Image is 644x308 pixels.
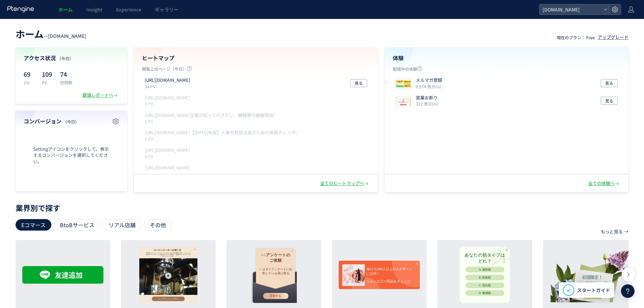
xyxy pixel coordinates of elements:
[16,219,51,231] div: Eコマース
[145,95,190,101] p: https://workid.jp/about/
[60,69,72,79] p: 74
[145,118,278,124] p: 5 PV
[48,32,86,39] span: [DOMAIN_NAME]
[16,27,44,41] span: ホーム
[416,77,442,84] p: メルマガ登録
[145,171,193,176] p: 4 PV
[416,84,442,89] i: 8,974 表示UU
[416,101,438,106] i: 322 表示UU
[155,6,178,13] span: ギャラリー
[350,79,367,87] button: 見る
[24,79,34,85] p: UU
[396,97,411,106] img: f15203f6036b461ceb049032f63577711717048734087.jpeg
[601,79,618,87] button: 見る
[601,97,618,105] button: 見る
[58,6,73,13] span: ホーム
[24,54,119,62] h4: アクセス状況
[605,79,613,87] span: 見る
[588,180,620,187] div: 全ての体験へ
[541,4,601,15] span: [DOMAIN_NAME]
[145,153,193,159] p: 4 PV
[416,95,438,101] p: 営業お断り
[16,206,628,210] p: 業界別で探す
[145,129,297,136] p: https://workid.jp/2024/12/20/【2025年版】人事労務担当者のための実務カレンダ/
[393,66,621,74] p: 配信中の体験
[144,219,172,231] div: その他
[54,219,100,231] div: BtoBサービス
[142,54,370,62] h4: ヒートマップ
[142,66,370,74] p: 閲覧上位ページ（今日）
[42,69,52,79] p: 109
[577,287,610,294] span: スタートガイド
[145,77,190,84] p: https://workid.jp/
[145,136,300,142] p: 4 PV
[42,79,52,85] p: PV
[145,112,275,119] p: https://workid.jp/2024/11/29/企業が知っておきたい、離職票の離職理由/
[57,55,73,61] span: （今日）
[355,79,363,87] span: 見る
[145,165,190,171] p: https://workid.jp/2025/05/29/20250529childcare/
[320,180,370,187] div: 全てのヒートマップへ
[393,54,621,62] h4: 体験
[103,219,141,231] div: リアル店舗
[82,92,119,98] div: 数値レポートへ
[86,6,102,13] span: Insight
[145,84,193,89] p: 34 PV
[396,79,411,89] img: e9f1382ef42b516ee12891645c88f0161735098992685.png
[60,79,72,85] p: 訪問数
[24,146,119,165] span: Settingアイコンをクリックして、表示するコンバージョンを選択してください。
[601,226,623,237] p: もっと見る
[598,34,628,41] div: アップグレード
[63,119,79,124] span: （今日）
[145,147,190,153] p: https://workid.jp/2025/04/11/250411benefit/
[624,226,628,237] p: →
[24,69,34,79] p: 69
[116,6,141,13] span: Experience
[557,34,595,40] p: 現在のプラン： Free
[24,117,119,125] h4: コンバージョン
[145,101,193,106] p: 9 PV
[605,97,613,105] span: 見る
[16,27,86,41] div: —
